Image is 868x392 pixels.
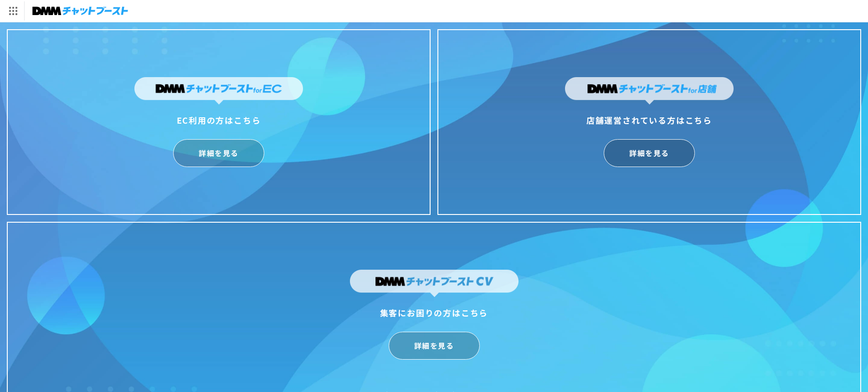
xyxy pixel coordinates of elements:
div: 店舗運営されている方はこちら [565,113,734,127]
a: 詳細を見る [173,139,264,167]
div: 集客にお困りの方はこちら [350,305,519,320]
img: DMMチャットブーストfor店舗 [565,77,734,105]
img: DMMチャットブーストCV [350,270,519,297]
a: 詳細を見る [604,139,695,167]
img: DMMチャットブーストforEC [134,77,303,105]
div: EC利用の方はこちら [134,113,303,127]
a: 詳細を見る [389,332,480,360]
img: チャットブースト [32,5,128,17]
img: サービス [1,1,24,21]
